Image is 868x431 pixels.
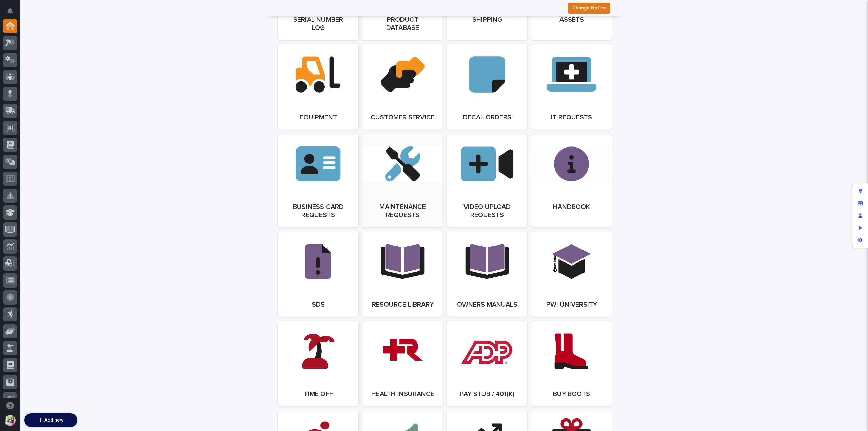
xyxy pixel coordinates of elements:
a: Decal Orders [447,44,527,130]
a: Video Upload Requests [447,134,527,227]
a: Health Insurance [362,321,443,406]
button: Change Notice [568,3,610,14]
a: Maintenance Requests [362,134,443,227]
div: Notifications [8,8,17,19]
a: Time Off [278,321,358,406]
div: Manage fields and data [854,197,866,210]
span: Change Notice [572,5,606,12]
a: Handbook [531,134,612,227]
a: Resource Library [362,231,443,317]
a: PWI University [531,231,612,317]
div: Preview as [854,222,866,234]
a: Customer Service [362,44,443,130]
div: App settings [854,234,866,246]
button: Notifications [3,4,17,18]
a: SDS [278,231,358,317]
button: Open support chat [3,398,17,413]
a: Pay Stub / 401(k) [447,321,527,406]
a: Business Card Requests [278,134,358,227]
a: IT Requests [531,44,612,130]
div: Manage users [854,210,866,222]
button: Add new [24,413,77,427]
a: Buy Boots [531,321,612,406]
div: Edit layout [854,185,866,197]
button: users-avatar [3,413,17,428]
a: Owners Manuals [447,231,527,317]
a: Equipment [278,44,358,130]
